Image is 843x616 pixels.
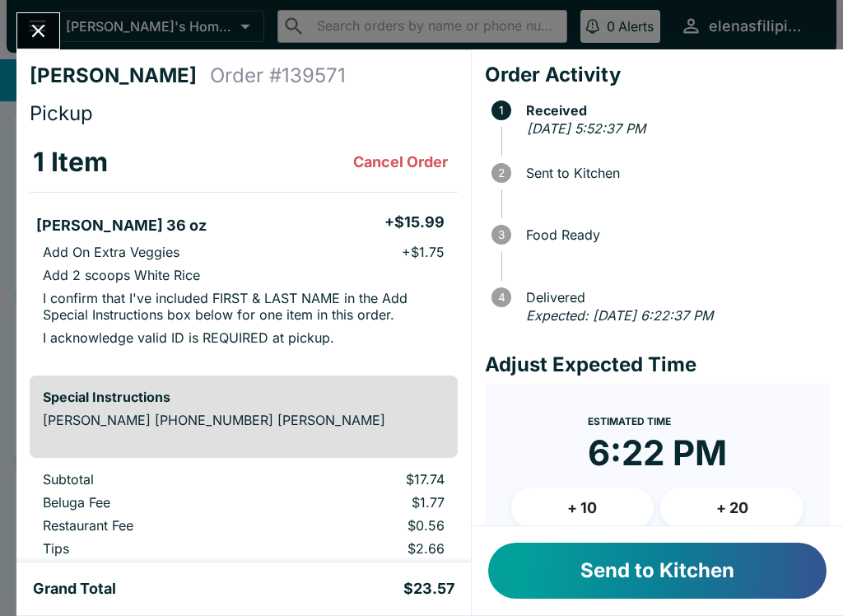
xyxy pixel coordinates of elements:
[33,146,108,179] h3: 1 Item
[518,166,830,180] span: Sent to Kitchen
[588,415,671,427] span: Estimated Time
[43,540,267,557] p: Tips
[30,133,458,362] table: orders table
[293,517,445,534] p: $0.56
[498,166,505,180] text: 2
[518,103,830,118] span: Received
[527,120,645,137] em: [DATE] 5:52:37 PM
[347,146,454,179] button: Cancel Order
[43,267,200,283] p: Add 2 scoops White Rice
[402,244,445,260] p: + $1.75
[518,290,830,305] span: Delivered
[293,540,445,557] p: $2.66
[518,227,830,242] span: Food Ready
[485,352,830,377] h4: Adjust Expected Time
[43,244,179,260] p: Add On Extra Veggies
[497,291,505,304] text: 4
[511,488,654,529] button: + 10
[293,471,445,488] p: $17.74
[210,63,346,88] h4: Order # 139571
[488,543,827,599] button: Send to Kitchen
[588,432,727,474] time: 6:22 PM
[43,290,445,323] p: I confirm that I've included FIRST & LAST NAME in the Add Special Instructions box below for one ...
[43,517,267,534] p: Restaurant Fee
[293,494,445,511] p: $1.77
[384,212,445,232] h5: + $15.99
[30,101,93,125] span: Pickup
[43,494,267,511] p: Beluga Fee
[30,63,210,88] h4: [PERSON_NAME]
[499,104,504,117] text: 1
[30,471,458,586] table: orders table
[33,579,116,599] h5: Grand Total
[43,329,334,346] p: I acknowledge valid ID is REQUIRED at pickup.
[660,488,803,529] button: + 20
[43,412,445,428] p: [PERSON_NAME] [PHONE_NUMBER] [PERSON_NAME]
[485,63,830,87] h4: Order Activity
[17,13,59,49] button: Close
[36,216,207,236] h5: [PERSON_NAME] 36 oz
[526,307,713,324] em: Expected: [DATE] 6:22:37 PM
[403,579,454,599] h5: $23.57
[498,228,505,241] text: 3
[43,389,445,405] h6: Special Instructions
[43,471,267,488] p: Subtotal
